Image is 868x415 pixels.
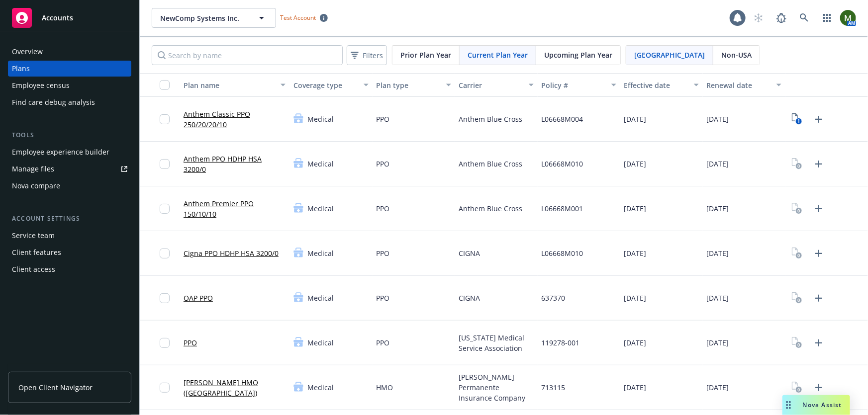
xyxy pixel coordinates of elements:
[184,198,286,219] a: Anthem Premier PPO 150/10/10
[459,159,523,169] span: Anthem Blue Cross
[542,337,580,348] span: 119278-001
[377,114,390,124] span: PPO
[811,335,827,351] a: Upload Plan Documents
[703,73,785,97] button: Renewal date
[160,80,170,90] input: Select all
[12,78,70,93] div: Employee census
[542,203,583,214] span: L06668M001
[377,337,390,348] span: PPO
[459,332,534,353] span: [US_STATE] Medical Service Association
[789,335,805,351] a: View Plan Documents
[276,12,332,23] span: Test Account
[749,8,769,28] a: Start snowing
[8,78,131,93] a: Employee census
[180,73,289,97] button: Plan name
[459,80,523,90] div: Carrier
[455,73,538,97] button: Carrier
[798,118,800,125] text: 1
[772,8,791,28] a: Report a Bug
[8,94,131,110] a: Find care debug analysis
[347,45,387,65] button: Filters
[624,248,647,258] span: [DATE]
[12,261,55,277] div: Client access
[377,293,390,303] span: PPO
[817,8,837,28] a: Switch app
[8,178,131,194] a: Nova compare
[12,228,55,244] div: Service team
[307,293,334,303] span: Medical
[707,203,729,214] span: [DATE]
[707,114,729,124] span: [DATE]
[152,45,343,65] input: Search by name
[811,201,827,217] a: Upload Plan Documents
[377,80,440,90] div: Plan type
[8,130,131,140] div: Tools
[280,13,316,22] span: Test Account
[293,80,357,90] div: Coverage type
[811,380,827,396] a: Upload Plan Documents
[8,161,131,177] a: Manage files
[624,337,647,348] span: [DATE]
[8,4,131,32] a: Accounts
[624,203,647,214] span: [DATE]
[468,50,528,60] span: Current Plan Year
[400,50,451,60] span: Prior Plan Year
[542,80,605,90] div: Policy #
[789,290,805,306] a: View Plan Documents
[160,293,170,303] input: Toggle Row Selected
[544,50,612,60] span: Upcoming Plan Year
[307,382,334,393] span: Medical
[789,111,805,127] a: View Plan Documents
[782,395,795,415] div: Drag to move
[8,61,131,77] a: Plans
[707,159,729,169] span: [DATE]
[373,73,455,97] button: Plan type
[707,382,729,393] span: [DATE]
[152,8,276,28] button: NewComp Systems Inc.
[8,44,131,60] a: Overview
[12,245,61,260] div: Client features
[840,10,856,26] img: photo
[12,94,95,110] div: Find care debug analysis
[184,337,197,348] a: PPO
[184,377,286,398] a: [PERSON_NAME] HMO ([GEOGRAPHIC_DATA])
[12,161,54,177] div: Manage files
[377,159,390,169] span: PPO
[624,293,647,303] span: [DATE]
[811,111,827,127] a: Upload Plan Documents
[707,248,729,258] span: [DATE]
[8,261,131,277] a: Client access
[160,159,170,169] input: Toggle Row Selected
[538,73,620,97] button: Policy #
[624,382,647,393] span: [DATE]
[18,382,93,393] span: Open Client Navigator
[459,203,523,214] span: Anthem Blue Cross
[12,61,30,77] div: Plans
[184,80,275,90] div: Plan name
[459,372,534,403] span: [PERSON_NAME] Permanente Insurance Company
[624,114,647,124] span: [DATE]
[811,156,827,172] a: Upload Plan Documents
[184,109,286,130] a: Anthem Classic PPO 250/20/20/10
[42,14,73,22] span: Accounts
[12,44,43,60] div: Overview
[184,293,213,303] a: OAP PPO
[789,246,805,261] a: View Plan Documents
[803,401,842,409] span: Nova Assist
[184,154,286,174] a: Anthem PPO HDHP HSA 3200/0
[8,245,131,260] a: Client features
[789,380,805,396] a: View Plan Documents
[542,293,566,303] span: 637370
[811,290,827,306] a: Upload Plan Documents
[542,159,583,169] span: L06668M010
[620,73,703,97] button: Effective date
[307,248,334,258] span: Medical
[160,204,170,214] input: Toggle Row Selected
[794,8,814,28] a: Search
[160,338,170,348] input: Toggle Row Selected
[8,228,131,244] a: Service team
[624,80,688,90] div: Effective date
[542,382,566,393] span: 713115
[349,48,385,63] span: Filters
[542,248,583,258] span: L06668M010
